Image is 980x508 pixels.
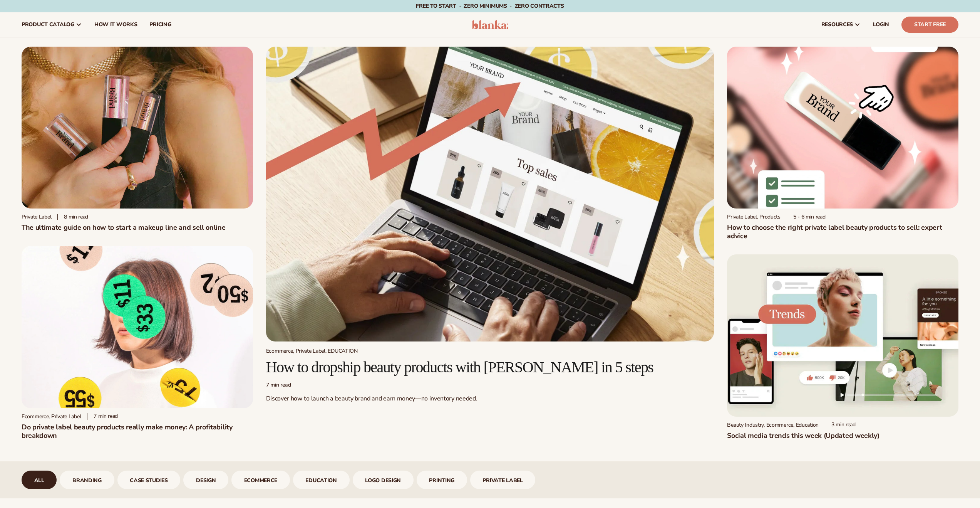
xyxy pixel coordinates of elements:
div: 8 / 9 [417,471,467,489]
a: product catalog [15,12,88,37]
a: Growing money with ecommerce Ecommerce, Private Label, EDUCATION How to dropship beauty products ... [266,47,714,409]
a: Person holding branded make up with a solid pink background Private label 8 min readThe ultimate ... [22,47,253,232]
div: 9 / 9 [470,471,536,489]
a: How It Works [88,12,144,37]
a: Social media trends this week (Updated weekly) Beauty Industry, Ecommerce, Education 3 min readSo... [727,254,958,439]
a: ecommerce [231,471,290,489]
div: 1 / 9 [22,471,57,489]
div: 4 / 9 [183,471,228,489]
img: Growing money with ecommerce [266,47,714,341]
div: 8 min read [57,214,88,220]
div: 2 / 9 [60,471,114,489]
a: Start Free [901,17,958,33]
div: 3 min read [825,422,856,428]
a: branding [60,471,114,489]
span: product catalog [22,22,74,28]
h2: Do private label beauty products really make money: A profitability breakdown [22,423,253,440]
div: 5 - 6 min read [787,214,826,220]
div: 6 / 9 [293,471,350,489]
a: resources [815,12,867,37]
span: Free to start · ZERO minimums · ZERO contracts [416,2,564,10]
div: 7 min read [87,413,118,420]
a: printing [417,471,467,489]
div: Ecommerce, Private Label [22,413,81,420]
a: Private Label Beauty Products Click Private Label, Products 5 - 6 min readHow to choose the right... [727,47,958,240]
div: 3 / 9 [117,471,181,489]
h1: The ultimate guide on how to start a makeup line and sell online [22,223,253,232]
div: 7 min read [266,382,714,389]
a: Profitability of private label company Ecommerce, Private Label 7 min readDo private label beauty... [22,246,253,439]
a: All [22,471,57,489]
img: Social media trends this week (Updated weekly) [727,254,958,416]
a: LOGIN [867,12,895,37]
div: Private label [22,214,51,220]
span: How It Works [94,22,137,28]
img: Person holding branded make up with a solid pink background [22,47,253,209]
div: 7 / 9 [353,471,414,489]
h2: How to dropship beauty products with [PERSON_NAME] in 5 steps [266,359,714,376]
h2: How to choose the right private label beauty products to sell: expert advice [727,223,958,240]
div: Beauty Industry, Ecommerce, Education [727,422,819,428]
a: Private Label [470,471,536,489]
span: pricing [149,22,171,28]
a: pricing [143,12,177,37]
p: Discover how to launch a beauty brand and earn money—no inventory needed. [266,395,714,403]
span: resources [821,22,853,28]
a: design [183,471,228,489]
img: Profitability of private label company [22,246,253,408]
h2: Social media trends this week (Updated weekly) [727,431,958,440]
img: logo [472,20,508,29]
img: Private Label Beauty Products Click [727,47,958,209]
div: Private Label, Products [727,214,781,220]
a: logo design [353,471,414,489]
span: LOGIN [873,22,889,28]
div: Ecommerce, Private Label, EDUCATION [266,348,714,354]
a: Education [293,471,350,489]
div: 5 / 9 [231,471,290,489]
a: case studies [117,471,181,489]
